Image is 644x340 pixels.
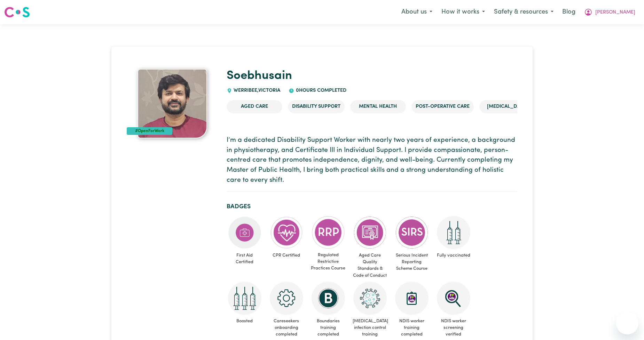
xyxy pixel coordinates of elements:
p: I’m a dedicated Disability Support Worker with nearly two years of experience, a background in ph... [227,136,517,186]
img: CS Academy: Boundaries in care and support work course completed [312,282,345,315]
span: First Aid Certified [227,249,263,268]
iframe: Button to launch messaging window [616,312,638,334]
li: Aged Care [227,100,282,113]
img: Care and support worker has received booster dose of COVID-19 vaccination [228,282,261,315]
a: Blog [558,5,580,20]
span: Boosted [227,315,263,327]
li: Mental Health [350,100,406,113]
button: How it works [437,5,489,19]
span: Fully vaccinated [435,249,472,261]
a: Careseekers logo [4,4,30,20]
button: My Account [580,5,640,19]
span: Regulated Restrictive Practices Course [310,249,346,275]
img: CS Academy: Introduction to NDIS Worker Training course completed [395,282,429,315]
li: [MEDICAL_DATA] [479,100,535,113]
img: CS Academy: Careseekers Onboarding course completed [270,282,303,315]
img: Soebhusain [138,69,207,138]
img: CS Academy: COVID-19 Infection Control Training course completed [353,282,387,315]
img: NDIS Worker Screening Verified [437,282,470,315]
button: Safety & resources [489,5,558,19]
img: CS Academy: Aged Care Quality Standards & Code of Conduct course completed [353,216,387,249]
img: CS Academy: Serious Incident Reporting Scheme course completed [395,216,429,249]
div: #OpenForWork [127,127,172,135]
a: Soebhusain [227,70,292,82]
h2: Badges [227,203,517,210]
a: Soebhusain's profile picture'#OpenForWork [127,69,218,138]
button: About us [397,5,437,19]
span: CPR Certified [268,249,305,261]
img: Care and support worker has received 2 doses of COVID-19 vaccine [437,216,470,249]
span: Aged Care Quality Standards & Code of Conduct [352,249,388,282]
img: Care and support worker has completed First Aid Certification [228,216,261,249]
li: Post-operative care [411,100,474,113]
span: [PERSON_NAME] [595,9,635,16]
img: Careseekers logo [4,6,30,18]
span: WERRIBEE , Victoria [232,88,281,93]
img: Care and support worker has completed CPR Certification [270,216,303,249]
span: 0 hours completed [294,88,346,93]
li: Disability Support [288,100,345,113]
img: CS Academy: Regulated Restrictive Practices course completed [312,216,345,249]
span: Serious Incident Reporting Scheme Course [394,249,430,275]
